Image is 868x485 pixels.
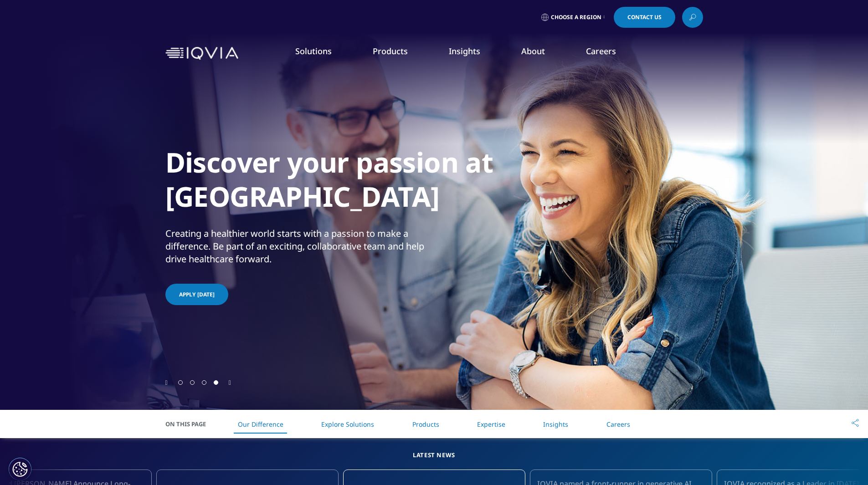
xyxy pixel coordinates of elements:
[449,46,480,56] a: Insights
[214,380,218,385] span: Go to slide 4
[9,449,859,460] h5: Latest News
[321,420,374,429] a: Explore Solutions
[165,145,507,219] h1: Discover your passion at [GEOGRAPHIC_DATA]
[165,419,216,429] span: On This Page
[165,284,228,305] a: APPLY [DATE]
[165,68,703,378] div: 4 / 4
[543,420,568,429] a: Insights
[627,15,662,20] span: Contact Us
[551,14,601,21] span: Choose a Region
[179,291,215,298] span: APPLY [DATE]
[295,46,332,56] a: Solutions
[165,47,238,60] img: IQVIA Healthcare Information Technology and Pharma Clinical Research Company
[202,380,206,385] span: Go to slide 3
[178,380,183,385] span: Go to slide 1
[586,46,616,56] a: Careers
[165,227,432,265] div: Creating a healthier world starts with a passion to make a difference. Be part of an exciting, co...
[190,380,195,385] span: Go to slide 2
[238,420,283,429] a: Our Difference
[614,7,675,28] a: Contact Us
[606,420,630,429] a: Careers
[373,46,408,56] a: Products
[412,420,439,429] a: Products
[521,46,545,56] a: About
[477,420,505,429] a: Expertise
[9,458,31,480] button: Cookies Settings
[165,378,168,387] div: Previous slide
[242,32,703,75] nav: Primary
[229,378,231,387] div: Next slide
